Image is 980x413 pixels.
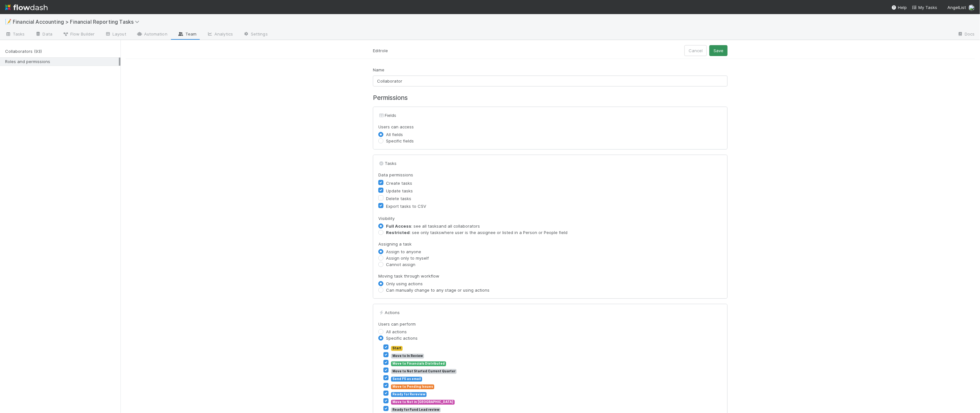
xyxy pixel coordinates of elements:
label: All fields [386,131,403,138]
label: Name [373,67,384,73]
h4: Permissions [373,94,728,101]
label: Create tasks [386,179,412,187]
label: Specific actions [386,335,418,341]
p: Edit role [373,46,545,56]
a: Data [30,29,58,40]
label: Export tasks to CSV [386,202,426,210]
a: Docs [952,29,980,40]
strong: Restricted [386,230,410,235]
span: Ready for Fund Lead review [391,408,441,412]
div: Users can perform [378,321,722,327]
span: AngelList [947,5,966,10]
span: Financial Accounting > Financial Reporting Tasks [13,19,143,25]
label: Update tasks [386,187,413,195]
span: Move to Financials Distributed [391,361,446,366]
a: Layout [100,29,131,40]
button: Cancel [684,45,707,56]
label: Can manually change to any stage or using actions [386,287,490,293]
div: Assigning a task [378,241,722,247]
div: Moving task through workflow [378,273,722,279]
a: My Tasks [912,4,937,11]
label: Only using actions [386,280,423,287]
span: Ready for Rereview [391,392,427,397]
a: Automation [131,29,173,40]
label: All actions [386,328,407,335]
div: Users can access [378,124,722,130]
label: : see all tasks and all collaborators [386,223,480,229]
span: Tasks [5,31,25,37]
a: Flow Builder [58,29,100,40]
span: 📝 [5,19,12,24]
div: Help [891,4,907,11]
label: Delete tasks [386,195,411,202]
span: My Tasks [912,5,937,10]
label: Assign to anyone [386,248,421,255]
button: Save [709,45,728,56]
span: Send FS as email [391,377,422,382]
div: Roles and permissions [5,58,119,66]
div: Visibility [378,215,722,222]
label: Cannot assign [386,261,415,268]
div: Collaborators (93) [5,47,119,55]
span: Start [391,346,403,351]
a: Analytics [202,29,238,40]
p: Actions [378,309,722,316]
img: logo-inverted-e16ddd16eac7371096b0.svg [5,2,48,13]
p: Tasks [378,160,722,166]
img: avatar_8d06466b-a936-4205-8f52-b0cc03e2a179.png [968,4,975,11]
label: Assign only to myself [386,255,429,261]
a: Team [173,29,202,40]
div: Data permissions [378,172,722,178]
span: Move to Not in [GEOGRAPHIC_DATA] [391,400,455,405]
span: Move to Pending Issues [391,385,434,389]
span: Move to Not Started Current Quarter [391,369,457,374]
span: Flow Builder [63,31,95,37]
a: Settings [238,29,273,40]
label: : see only tasks where user is the assignee or listed in a Person or People field [386,229,567,236]
p: Fields [378,112,722,118]
strong: Full Access [386,223,411,229]
span: Move to In Review [391,354,424,359]
label: Specific fields [386,138,414,144]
